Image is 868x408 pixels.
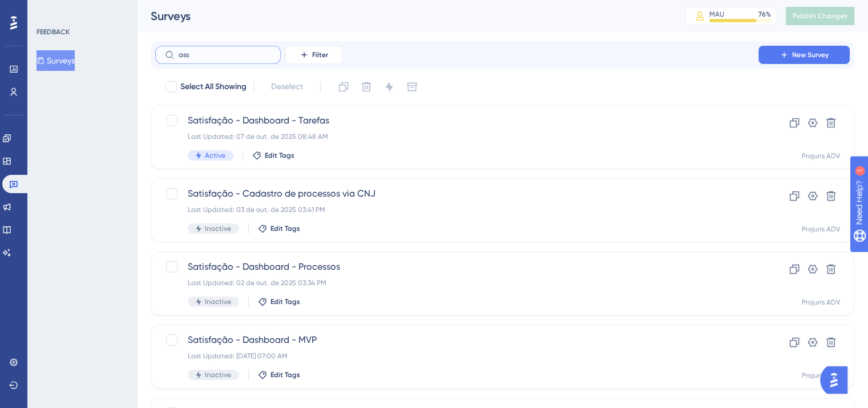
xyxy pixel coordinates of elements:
[758,46,850,64] button: New Survey
[205,224,231,233] span: Inactive
[188,278,726,287] div: Last Updated: 02 de out. de 2025 03:34 PM
[820,363,854,397] iframe: UserGuiding AI Assistant Launcher
[151,8,657,24] div: Surveys
[258,224,300,233] button: Edit Tags
[261,77,313,97] button: Deselect
[793,11,847,21] span: Publish Changes
[79,6,83,15] div: 1
[285,46,342,64] button: Filter
[271,80,303,94] span: Deselect
[252,151,294,160] button: Edit Tags
[205,297,231,306] span: Inactive
[180,80,247,94] span: Select All Showing
[802,298,840,307] div: Projuris ADV
[271,297,300,306] span: Edit Tags
[37,50,75,71] button: Surveys
[188,114,726,127] span: Satisfação - Dashboard - Tarefas
[802,371,840,380] div: Projuris ADV
[792,50,829,59] span: New Survey
[37,27,70,37] div: FEEDBACK
[786,7,854,25] button: Publish Changes
[179,51,271,59] input: Search
[188,187,726,201] span: Satisfação - Cadastro de processos via CNJ
[271,224,300,233] span: Edit Tags
[802,225,840,234] div: Projuris ADV
[802,151,840,161] div: Projuris ADV
[205,370,231,379] span: Inactive
[205,151,225,160] span: Active
[188,333,726,347] span: Satisfação - Dashboard - MVP
[27,3,71,17] span: Need Help?
[271,370,300,379] span: Edit Tags
[258,370,300,379] button: Edit Tags
[188,132,726,141] div: Last Updated: 07 de out. de 2025 08:48 AM
[188,205,726,214] div: Last Updated: 03 de out. de 2025 03:41 PM
[265,151,294,160] span: Edit Tags
[312,50,328,59] span: Filter
[188,351,726,361] div: Last Updated: [DATE] 07:00 AM
[758,10,771,19] div: 76 %
[188,260,726,274] span: Satisfação - Dashboard - Processos
[709,10,724,19] div: MAU
[258,297,300,306] button: Edit Tags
